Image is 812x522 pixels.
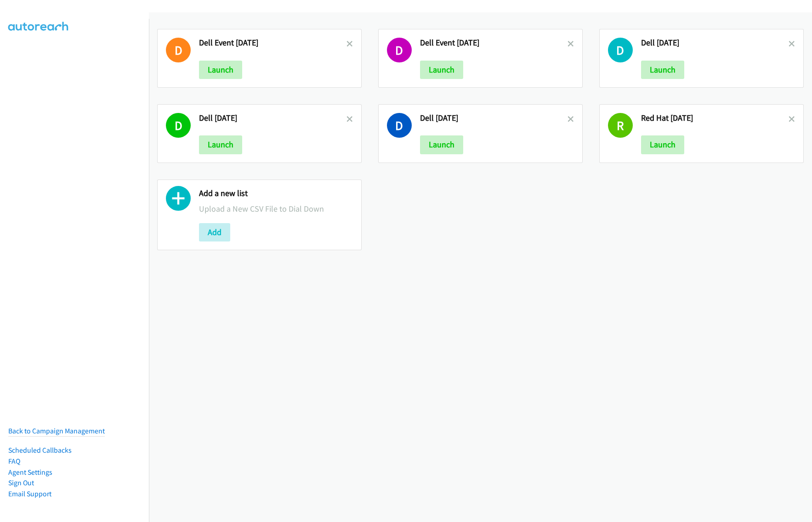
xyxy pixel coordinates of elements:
a: Sign Out [8,478,34,487]
button: Launch [199,61,242,79]
h1: D [166,113,191,138]
button: Launch [420,61,463,79]
button: Launch [641,61,684,79]
h1: D [387,38,412,62]
a: Agent Settings [8,468,52,477]
a: Scheduled Callbacks [8,446,72,455]
h2: Dell [DATE] [420,113,568,123]
h1: R [608,113,633,138]
button: Add [199,223,230,241]
h1: D [608,38,633,62]
h2: Dell Event [DATE] [199,38,346,48]
h1: D [166,38,191,62]
p: Upload a New CSV File to Dial Down [199,202,353,215]
button: Launch [199,135,242,154]
h2: Dell [DATE] [641,38,789,48]
h2: Dell Event [DATE] [420,38,568,48]
a: Email Support [8,489,51,498]
h1: D [387,113,412,138]
a: Back to Campaign Management [8,427,105,435]
h2: Add a new list [199,188,353,199]
button: Launch [420,135,463,154]
h2: Dell [DATE] [199,113,346,123]
button: Launch [641,135,684,154]
h2: Red Hat [DATE] [641,113,789,123]
a: FAQ [8,457,20,466]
